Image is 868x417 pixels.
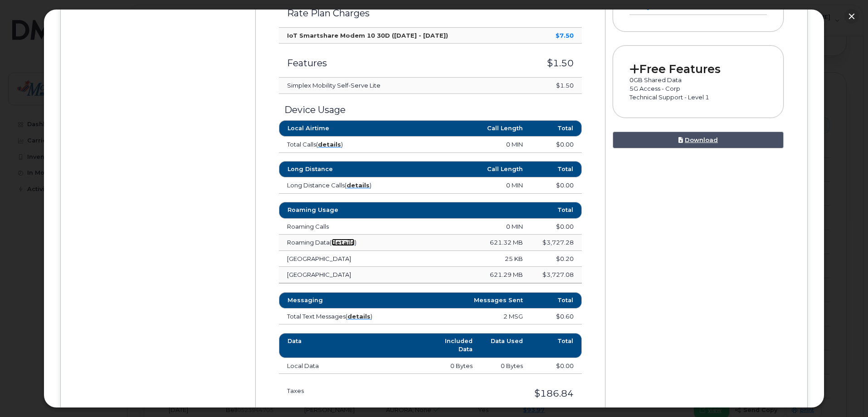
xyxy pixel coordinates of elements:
td: $0.00 [531,358,581,374]
span: ( ) [316,141,343,148]
td: Long Distance Calls [279,177,405,194]
td: 0 MIN [405,219,531,235]
td: 0 Bytes [430,358,481,374]
td: Total Calls [279,137,405,153]
td: $0.00 [531,219,581,235]
a: details [347,313,371,320]
th: Data [279,333,430,358]
span: ( ) [346,313,372,320]
th: Total [531,292,581,309]
h3: Taxes [287,388,375,394]
td: $3,727.08 [531,267,581,283]
span: ( ) [330,239,356,246]
a: Download [613,132,784,148]
td: $3,727.28 [531,235,581,251]
th: Call Length [405,120,531,137]
td: 0 Bytes [481,358,531,374]
th: Total [531,333,581,358]
th: Local Airtime [279,120,405,137]
td: 25 KB [405,251,531,267]
th: Messages Sent [405,292,531,309]
td: $0.60 [531,309,581,325]
td: [GEOGRAPHIC_DATA] [279,251,405,267]
td: 0 MIN [405,177,531,194]
th: Long Distance [279,161,405,177]
a: details [318,141,341,148]
th: Call Length [405,161,531,177]
td: Roaming Data [279,235,405,251]
td: 621.29 MB [405,267,531,283]
td: $0.00 [531,137,581,153]
th: Total [531,161,581,177]
td: Roaming Calls [279,219,405,235]
th: Messaging [279,292,405,309]
span: ( ) [345,182,371,189]
td: $0.20 [531,251,581,267]
a: details [332,239,355,246]
th: Total [531,120,581,137]
td: Local Data [279,358,430,374]
td: 0 MIN [405,137,531,153]
h3: $186.84 [391,388,574,398]
th: Data Used [481,333,531,358]
td: 2 MSG [405,309,531,325]
th: Total [531,202,581,218]
td: Total Text Messages [279,309,405,325]
td: $0.00 [531,177,581,194]
th: Included Data [430,333,481,358]
td: [GEOGRAPHIC_DATA] [279,267,405,283]
a: details [346,182,370,189]
td: 621.32 MB [405,235,531,251]
th: Roaming Usage [279,202,405,218]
